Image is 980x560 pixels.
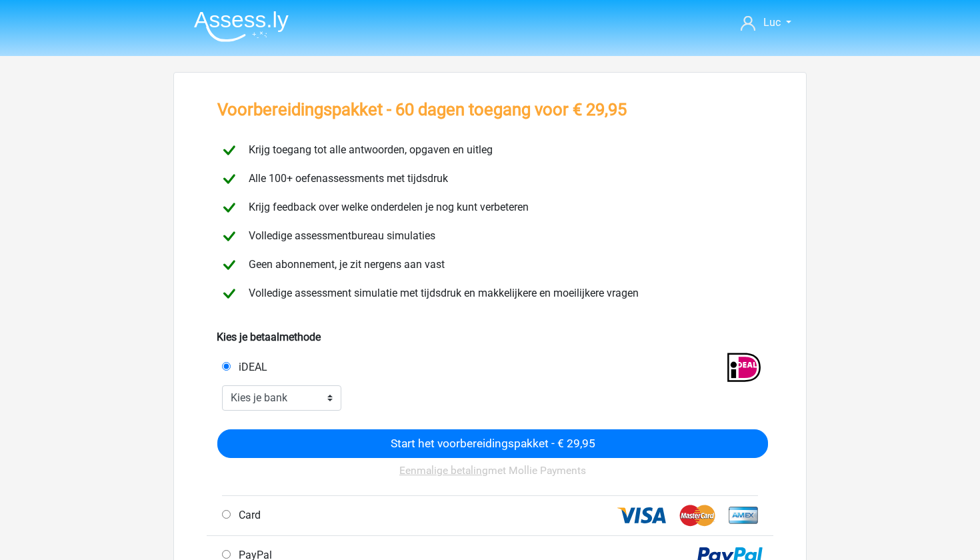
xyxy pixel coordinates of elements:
span: Geen abonnement, je zit nergens aan vast [243,258,445,271]
b: Kies je betaalmethode [217,331,321,343]
span: iDEAL [233,361,267,373]
img: checkmark [217,167,241,191]
span: Krijg toegang tot alle antwoorden, opgaven en uitleg [243,143,493,156]
img: checkmark [217,253,241,277]
input: Start het voorbereidingspakket - € 29,95 [217,429,768,458]
img: checkmark [217,282,241,305]
span: Volledige assessmentbureau simulaties [243,229,435,242]
span: Krijg feedback over welke onderdelen je nog kunt verbeteren [243,201,529,213]
span: Card [233,509,261,521]
u: Eenmalige betaling [399,465,488,477]
div: met Mollie Payments [217,458,768,495]
img: checkmark [217,139,241,162]
a: Luc [735,15,797,31]
img: Assessly [194,11,289,42]
img: checkmark [217,196,241,219]
span: Luc [763,16,781,29]
img: checkmark [217,225,241,248]
span: Volledige assessment simulatie met tijdsdruk en makkelijkere en moeilijkere vragen [243,287,639,299]
span: Alle 100+ oefenassessments met tijdsdruk [243,172,448,185]
h3: Voorbereidingspakket - 60 dagen toegang voor € 29,95 [217,99,627,120]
